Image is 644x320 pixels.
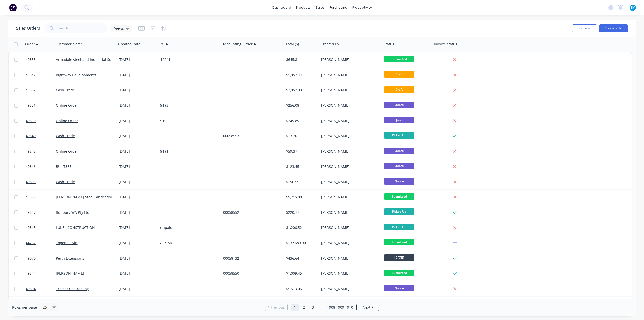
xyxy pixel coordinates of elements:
[384,102,414,108] span: Quote
[26,281,56,296] a: 49804
[321,271,377,276] div: [PERSON_NAME]
[384,254,414,261] span: [DATE]
[26,133,36,138] span: 49849
[263,304,381,311] ul: Pagination
[26,164,36,169] span: 49846
[384,117,414,123] span: Quote
[119,73,156,78] div: [DATE]
[26,144,56,159] a: 49848
[56,103,78,108] a: Online Order
[118,42,140,47] div: Created Date
[119,179,156,184] div: [DATE]
[160,42,168,47] div: PO #
[286,271,316,276] div: $1,009.45
[26,179,36,184] span: 49803
[321,57,377,62] div: [PERSON_NAME]
[286,240,316,245] div: $137,689.90
[26,118,36,123] span: 49850
[345,304,353,311] a: Page 1910
[309,304,317,311] a: Page 3
[599,24,628,32] button: Create order
[270,305,285,310] span: Previous
[119,103,156,108] div: [DATE]
[119,271,156,276] div: [DATE]
[26,266,56,281] a: 49844
[321,118,377,123] div: [PERSON_NAME]
[434,42,457,47] div: Invoice status
[160,57,216,62] div: 12241
[286,286,316,291] div: $5,513.06
[286,133,316,138] div: $13.20
[384,239,414,245] span: Submitted
[26,52,56,67] a: 49853
[384,56,414,62] span: Submitted
[300,304,308,311] a: Page 2
[26,240,36,245] span: 44762
[286,118,316,123] div: $249.89
[384,208,414,215] span: Picked Up
[384,193,414,200] span: Submitted
[286,195,316,200] div: $9,715.08
[56,240,79,245] a: Topend Living
[321,179,377,184] div: [PERSON_NAME]
[321,42,339,47] div: Created By
[56,271,84,276] a: [PERSON_NAME]
[384,224,414,230] span: Picked Up
[56,225,95,230] a: LUKE I CONSTRUCTION
[160,149,216,154] div: 9191
[336,304,344,311] a: Page 1909
[26,205,56,220] a: 49847
[119,133,156,138] div: [DATE]
[160,225,216,230] div: unpaid
[291,304,299,311] a: Page 1 is your current page
[384,148,414,154] span: Quote
[321,73,377,78] div: [PERSON_NAME]
[9,4,17,11] img: Factory
[119,195,156,200] div: [DATE]
[56,256,84,261] a: Perth Extensions
[321,286,377,291] div: [PERSON_NAME]
[286,179,316,184] div: $196.55
[286,103,316,108] div: $256.08
[25,42,38,47] div: Order #
[56,195,113,199] a: [PERSON_NAME] Steel Fabrication
[321,225,377,230] div: [PERSON_NAME]
[384,42,394,47] div: Status
[318,304,326,311] a: Jump forward
[119,149,156,154] div: [DATE]
[572,24,597,32] button: Options
[321,195,377,200] div: [PERSON_NAME]
[26,210,36,215] span: 49847
[26,128,56,144] a: 49849
[12,305,37,310] span: Rows per page
[160,118,216,123] div: 9192
[56,57,122,62] a: Armadale steel and Industrial Supplies
[223,210,279,215] div: 00058552
[223,256,279,261] div: 00058132
[119,286,156,291] div: [DATE]
[26,113,56,128] a: 49850
[26,103,36,108] span: 49851
[119,225,156,230] div: [DATE]
[286,57,316,62] div: $645.81
[223,133,279,138] div: 00058553
[294,4,313,11] div: products
[119,210,156,215] div: [DATE]
[119,164,156,169] div: [DATE]
[26,98,56,113] a: 49851
[58,23,107,33] input: Search...
[286,225,316,230] div: $1,206.52
[119,240,156,245] div: [DATE]
[223,271,279,276] div: 00058550
[26,286,36,291] span: 49804
[119,256,156,261] div: [DATE]
[56,149,78,154] a: Online Order
[55,42,83,47] div: Customer Name
[270,4,294,11] a: dashboard
[26,225,36,230] span: 49845
[56,133,75,138] a: Cash Trade
[384,86,414,93] span: Draft
[321,149,377,154] div: [PERSON_NAME]
[56,286,89,291] a: Tremar Contracting
[363,305,370,310] span: Next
